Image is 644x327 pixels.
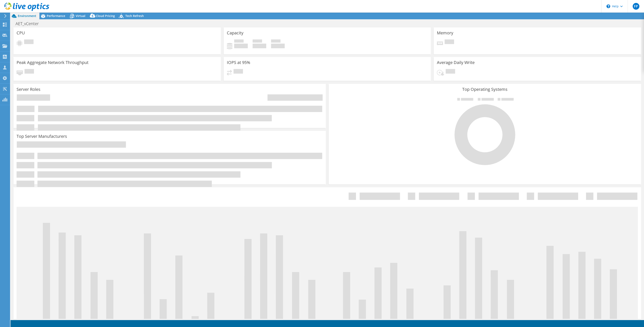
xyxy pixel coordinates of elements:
[253,39,262,44] span: Free
[17,31,25,35] h3: CPU
[96,14,115,18] span: Cloud Pricing
[606,4,610,8] svg: \n
[14,21,45,26] h1: AET_vCenter
[271,39,280,44] span: Total
[17,60,88,65] h3: Peak Aggregate Network Throughput
[332,87,638,92] h3: Top Operating Systems
[17,87,40,92] h3: Server Roles
[445,39,454,45] span: Pending
[227,60,250,65] h3: IOPS at 95%
[234,69,243,75] span: Pending
[76,14,85,18] span: Virtual
[633,3,639,10] span: FP
[437,31,453,35] h3: Memory
[271,44,285,48] h4: 0 GiB
[25,69,34,75] span: Pending
[227,31,243,35] h3: Capacity
[446,69,455,75] span: Pending
[234,39,244,44] span: Used
[253,44,266,48] h4: 0 GiB
[24,39,34,45] span: Pending
[437,60,475,65] h3: Average Daily Write
[17,134,67,139] h3: Top Server Manufacturers
[125,14,144,18] span: Tech Refresh
[47,14,65,18] span: Performance
[234,44,248,48] h4: 0 GiB
[18,14,36,18] span: Environment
